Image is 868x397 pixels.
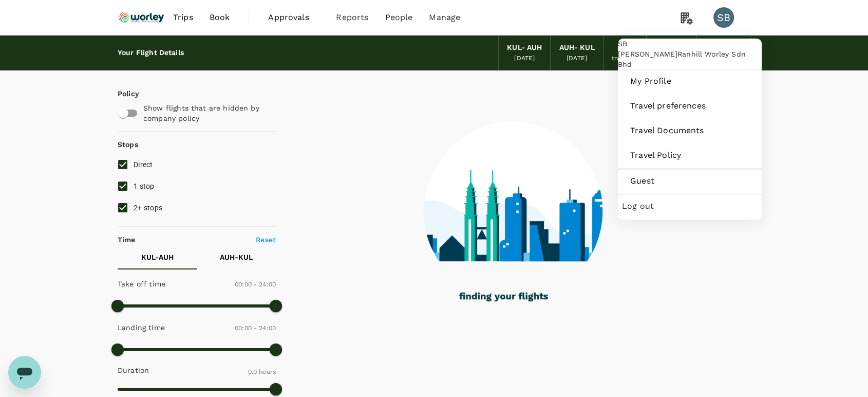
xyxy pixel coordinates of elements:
[118,140,138,149] strong: Stops
[210,11,230,24] span: Book
[134,160,153,169] span: Direct
[173,11,193,24] span: Trips
[256,234,276,245] p: Reset
[141,252,174,262] p: KUL - AUH
[235,324,276,332] span: 00:00 - 24:00
[622,70,758,93] a: My Profile
[567,53,587,64] div: [DATE]
[622,200,758,212] span: Log out
[118,88,127,99] p: Policy
[118,6,165,29] img: Ranhill Worley Sdn Bhd
[235,281,276,288] span: 00:00 - 24:00
[630,124,749,137] span: Travel Documents
[134,182,155,190] span: 1 stop
[507,42,542,53] div: KUL - AUH
[248,368,276,375] span: 0.0 hours
[514,53,535,64] div: [DATE]
[622,144,758,167] a: Travel Policy
[622,195,758,218] div: Log out
[618,50,746,68] span: Ranhill Worley Sdn Bhd
[118,365,149,375] p: Duration
[118,322,165,333] p: Landing time
[118,279,165,289] p: Take off time
[630,149,749,161] span: Travel Policy
[630,75,749,87] span: My Profile
[336,11,368,24] span: Reports
[713,7,734,28] div: SB
[118,47,184,59] div: Your Flight Details
[618,39,762,49] div: SB
[459,293,548,302] g: finding your flights
[118,234,136,245] p: Time
[429,11,460,24] span: Manage
[622,119,758,142] a: Travel Documents
[143,103,269,123] p: Show flights that are hidden by company policy
[622,170,758,192] a: Guest
[612,53,638,64] div: traveller
[220,252,253,262] p: AUH - KUL
[559,42,594,53] div: AUH - KUL
[618,50,677,58] span: [PERSON_NAME]
[385,11,412,24] span: People
[268,11,319,24] span: Approvals
[630,100,749,112] span: Travel preferences
[622,95,758,117] a: Travel preferences
[630,175,749,187] span: Guest
[8,356,41,389] iframe: Button to launch messaging window
[134,204,162,212] span: 2+ stops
